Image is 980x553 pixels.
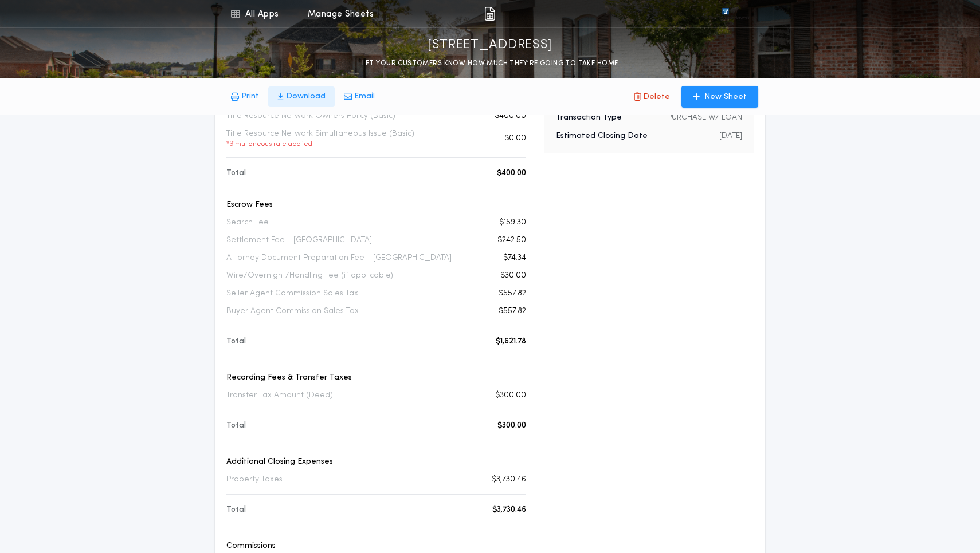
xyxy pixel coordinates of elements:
[226,128,414,149] p: Title Resource Network Simultaneous Issue (Basic)
[495,390,526,401] p: $300.00
[484,7,495,21] img: img
[222,86,268,107] button: Print
[268,86,335,107] button: Download
[226,474,283,485] p: Property Taxes
[492,504,526,516] p: $3,730.46
[362,58,618,69] p: LET YOUR CUSTOMERS KNOW HOW MUCH THEY’RE GOING TO TAKE HOME
[428,36,552,54] p: [STREET_ADDRESS]
[226,270,393,282] p: Wire/Overnight/Handling Fee (if applicable)
[226,217,269,228] p: Search Fee
[226,288,358,299] p: Seller Agent Commission Sales Tax
[497,235,526,246] p: $242.50
[667,112,742,124] p: PURCHASE W/ LOAN
[500,270,526,282] p: $30.00
[504,133,526,144] p: $0.00
[226,140,414,149] p: * Simultaneous rate applied
[354,91,375,102] p: Email
[499,217,526,228] p: $159.30
[719,131,742,142] p: [DATE]
[701,8,750,19] img: vs-icon
[643,92,670,103] p: Delete
[495,110,526,122] p: $400.00
[226,252,452,264] p: Attorney Document Preparation Fee - [GEOGRAPHIC_DATA]
[286,91,326,102] p: Download
[492,474,526,485] p: $3,730.46
[226,540,526,552] p: Commissions
[503,252,526,264] p: $74.34
[499,288,526,299] p: $557.82
[556,112,622,124] p: Transaction Type
[226,456,526,468] p: Additional Closing Expenses
[496,336,526,347] p: $1,621.78
[704,92,747,103] p: New Sheet
[226,390,333,401] p: Transfer Tax Amount (Deed)
[226,168,246,179] p: Total
[556,131,648,142] p: Estimated Closing Date
[226,306,359,317] p: Buyer Agent Commission Sales Tax
[241,91,259,102] p: Print
[226,235,372,246] p: Settlement Fee - [GEOGRAPHIC_DATA]
[625,86,679,108] button: Delete
[226,336,246,347] p: Total
[681,86,758,108] button: New Sheet
[335,86,384,107] button: Email
[226,420,246,432] p: Total
[497,168,526,179] p: $400.00
[226,504,246,516] p: Total
[226,372,526,384] p: Recording Fees & Transfer Taxes
[226,199,526,211] p: Escrow Fees
[226,110,395,122] p: Title Resource Network Owners Policy (Basic)
[499,306,526,317] p: $557.82
[497,420,526,432] p: $300.00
